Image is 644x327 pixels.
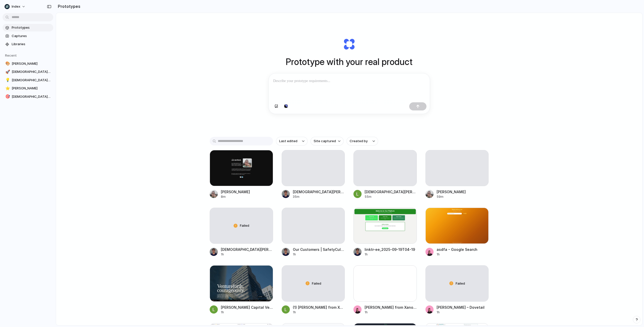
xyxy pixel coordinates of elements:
[3,32,53,40] a: Captures
[5,61,9,67] div: 🎨
[3,60,53,68] a: 🎨[PERSON_NAME]
[282,208,345,257] a: Our Customers | SafetyCulture1h
[12,34,51,39] span: Captures
[365,305,417,310] div: [PERSON_NAME] from Xano - Airfocus migration – Dovetail
[12,78,51,83] span: [DEMOGRAPHIC_DATA][PERSON_NAME]
[3,68,53,76] a: 🚀[DEMOGRAPHIC_DATA][PERSON_NAME]
[293,305,345,310] div: (1) [PERSON_NAME] from Xano - Airfocus migration – Dovetail
[3,3,28,11] button: Index
[311,137,344,145] button: Site captured
[12,69,51,74] span: [DEMOGRAPHIC_DATA][PERSON_NAME]
[12,42,51,47] span: Libraries
[437,247,477,252] div: asdfa - Google Search
[293,247,345,252] div: Our Customers | SafetyCulture
[437,305,485,310] div: [PERSON_NAME] – Dovetail
[365,252,415,257] div: 1h
[425,150,489,199] a: [PERSON_NAME]59m
[3,85,53,92] a: ⭐[PERSON_NAME]
[3,40,53,48] a: Libraries
[314,139,336,144] span: Site captured
[12,61,51,66] span: [PERSON_NAME]
[5,69,9,75] div: 🚀
[5,69,10,74] button: 🚀
[240,223,249,228] span: Failed
[425,265,489,314] a: Failed[PERSON_NAME] – Dovetail1h
[5,77,9,83] div: 💡
[5,78,10,83] button: 💡
[12,94,51,99] span: [DEMOGRAPHIC_DATA][PERSON_NAME]
[293,194,345,199] div: 35m
[210,265,273,314] a: Bain Capital Ventures[PERSON_NAME] Capital Ventures1h
[221,252,273,257] div: 1h
[5,94,10,99] button: 🎯
[5,94,9,100] div: 🎯
[437,252,477,257] div: 1h
[5,86,10,91] button: ⭐
[353,265,417,314] a: Jake from Xano - Airfocus migration – Dovetail[PERSON_NAME] from Xano - Airfocus migration – Dove...
[282,150,345,199] a: [DEMOGRAPHIC_DATA][PERSON_NAME]35m
[12,25,51,30] span: Prototypes
[365,189,417,194] div: [DEMOGRAPHIC_DATA][PERSON_NAME]
[210,150,273,199] a: Leo Denham[PERSON_NAME]8m
[5,61,10,66] button: 🎨
[350,139,368,144] span: Created by
[365,310,417,315] div: 1h
[365,194,417,199] div: 55m
[282,265,345,314] a: Failed(1) [PERSON_NAME] from Xano - Airfocus migration – Dovetail1h
[12,86,51,91] span: [PERSON_NAME]
[353,150,417,199] a: [DEMOGRAPHIC_DATA][PERSON_NAME]55m
[5,53,17,57] span: Recent
[221,310,273,315] div: 1h
[221,247,273,252] div: [DEMOGRAPHIC_DATA][PERSON_NAME]
[293,252,345,257] div: 1h
[425,208,489,257] a: asdfa - Google Searchasdfa - Google Search1h
[221,189,250,194] div: [PERSON_NAME]
[312,281,321,286] span: Failed
[56,3,80,9] h2: Prototypes
[365,247,415,252] div: linktr-ee_2025-09-19T04-19
[353,208,417,257] a: linktr-ee_2025-09-19T04-19linktr-ee_2025-09-19T04-191h
[12,4,20,9] span: Index
[293,310,345,315] div: 1h
[5,86,9,91] div: ⭐
[3,76,53,84] a: 💡[DEMOGRAPHIC_DATA][PERSON_NAME]
[3,93,53,101] a: 🎯[DEMOGRAPHIC_DATA][PERSON_NAME]
[437,194,466,199] div: 59m
[437,310,485,315] div: 1h
[221,305,273,310] div: [PERSON_NAME] Capital Ventures
[293,189,345,194] div: [DEMOGRAPHIC_DATA][PERSON_NAME]
[210,208,273,257] a: Failed[DEMOGRAPHIC_DATA][PERSON_NAME]1h
[279,139,297,144] span: Last edited
[276,137,308,145] button: Last edited
[221,194,250,199] div: 8m
[3,24,53,31] a: Prototypes
[286,55,413,69] h1: Prototype with your real product
[347,137,378,145] button: Created by
[456,281,465,286] span: Failed
[437,189,466,194] div: [PERSON_NAME]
